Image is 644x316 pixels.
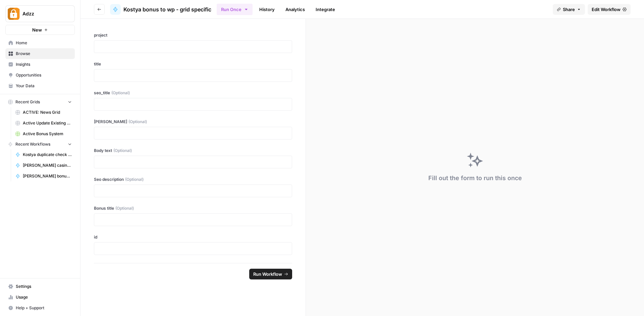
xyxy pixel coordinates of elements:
[22,10,63,17] span: Adzz
[12,160,75,171] a: [PERSON_NAME] casino games
[16,305,72,311] span: Help + Support
[128,119,147,125] span: (Optional)
[94,119,292,125] label: [PERSON_NAME]
[5,303,75,313] button: Help + Support
[23,109,72,115] span: ACTIVE: News Grid
[94,61,292,67] label: title
[110,4,211,15] a: Kostya bonus to wp - grid specific
[94,176,292,182] label: Seo description
[16,83,72,89] span: Your Data
[217,4,253,15] button: Run Once
[8,8,20,20] img: Adzz Logo
[23,131,72,137] span: Active Bonus System
[5,139,75,149] button: Recent Workflows
[16,72,72,78] span: Opportunities
[5,38,75,48] a: Home
[16,51,72,57] span: Browse
[113,148,132,154] span: (Optional)
[563,6,575,13] span: Share
[15,141,50,147] span: Recent Workflows
[12,107,75,118] a: ACTIVE: News Grid
[5,281,75,292] a: Settings
[5,81,75,91] a: Your Data
[553,4,585,15] button: Share
[5,292,75,303] a: Usage
[23,152,72,158] span: Kostya duplicate check CRM
[32,27,42,33] span: New
[5,25,75,35] button: New
[5,59,75,70] a: Insights
[5,70,75,81] a: Opportunities
[23,173,72,179] span: [PERSON_NAME] bonus to wp
[249,269,292,279] button: Run Workflow
[123,5,211,13] span: Kostya bonus to wp - grid specific
[94,90,292,96] label: seo_title
[5,5,75,22] button: Workspace: Adzz
[255,4,279,15] a: History
[312,4,339,15] a: Integrate
[588,4,631,15] a: Edit Workflow
[12,118,75,128] a: Active Update Existing Post
[16,294,72,300] span: Usage
[16,40,72,46] span: Home
[125,176,144,182] span: (Optional)
[115,205,134,211] span: (Optional)
[23,120,72,126] span: Active Update Existing Post
[111,90,130,96] span: (Optional)
[23,162,72,168] span: [PERSON_NAME] casino games
[428,173,522,183] div: Fill out the form to run this once
[5,48,75,59] a: Browse
[94,148,292,154] label: Body text
[12,171,75,181] a: [PERSON_NAME] bonus to wp
[16,61,72,67] span: Insights
[12,128,75,139] a: Active Bonus System
[94,32,292,38] label: project
[5,97,75,107] button: Recent Grids
[12,149,75,160] a: Kostya duplicate check CRM
[15,99,40,105] span: Recent Grids
[253,271,282,277] span: Run Workflow
[16,283,72,289] span: Settings
[94,234,292,240] label: id
[281,4,309,15] a: Analytics
[94,205,292,211] label: Bonus title
[592,6,621,13] span: Edit Workflow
